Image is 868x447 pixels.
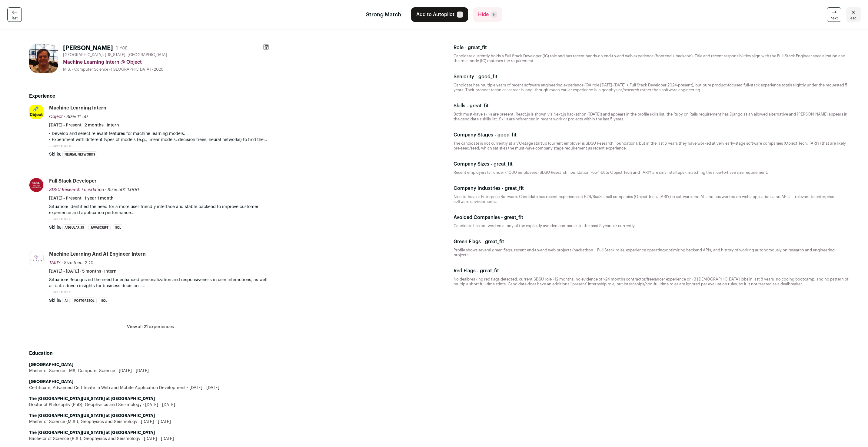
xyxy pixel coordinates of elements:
strong: The [GEOGRAPHIC_DATA][US_STATE] at [GEOGRAPHIC_DATA] [29,414,155,418]
span: [DATE] - [DATE] [186,385,219,391]
span: [DATE] - [DATE] · 5 months · Intern [49,268,117,274]
p: Candidate has not worked at any of the explicitly avoided companies in the past 5 years or curren... [454,223,849,228]
p: Skills - great_fit [454,102,489,109]
button: ...see more [49,143,71,149]
span: next [830,16,838,21]
span: [GEOGRAPHIC_DATA], [US_STATE], [GEOGRAPHIC_DATA] [63,52,167,57]
p: • Experiment with diﬀerent types of models (e.g., linear models, decision trees, neural networks)... [49,137,271,143]
h1: [PERSON_NAME] [63,44,113,52]
p: Both must-have skills are present. React.js is shown via Next.js hackathon ([DATE]) and appears i... [454,112,849,122]
span: Strong Match [366,10,401,19]
p: Role - great_fit [454,44,487,51]
div: 0 YOE [115,45,128,51]
div: Machine Learning Intern [49,105,106,111]
li: Neural Networks [62,151,97,158]
button: ...see more [49,289,71,295]
button: Add to AutopilotT [411,7,468,22]
p: No dealbreaking red flags detected: current SDSU role >12 months; no evidence of >24 months contr... [454,277,849,287]
p: • Develop and select relevant features for machine learning models. [49,131,271,137]
div: Master of Science - MS, Computer Science [29,368,271,374]
p: Avoided Companies - great_fit [454,214,523,221]
a: next [827,7,841,22]
strong: [GEOGRAPHIC_DATA] [29,380,73,384]
li: Angular.js [62,224,86,231]
li: AI [62,297,70,304]
li: SQL [99,297,109,304]
h2: Education [29,350,271,357]
p: Company Sizes - great_fit [454,160,513,168]
p: Profile shows several green flags: recent end-to-end web projects (hackathon + Full Stack role), ... [454,248,849,257]
img: 6279330a6155ab659a1ff85b5c5d1aec79e70359788c6a87a21aafe608753193.jpg [29,105,43,119]
p: Nice-to-have is Enterprise Software. Candidate has recent experience at B2B/SaaS small companies ... [454,194,849,204]
strong: The [GEOGRAPHIC_DATA][US_STATE] at [GEOGRAPHIC_DATA] [29,431,155,435]
div: Machine Learning and AI Engineer Intern [49,251,146,257]
a: esc [846,7,861,22]
p: Company Stages - good_fit [454,131,517,139]
span: TARIY [49,261,60,265]
span: SDSU Research Foundation [49,188,104,192]
span: Skills: [49,151,61,157]
span: Object [49,115,63,119]
span: · Size then: 2-10 [62,261,94,265]
button: HideR [473,7,502,22]
span: last [12,16,18,21]
div: M.S. - Computer Science - [GEOGRAPHIC_DATA] - 2026 [63,67,271,72]
span: [DATE] - [DATE] [137,419,171,425]
span: [DATE] - [DATE] [140,436,174,442]
img: c6989cd2313bc342223ed2b0370bab85e6f104ad38abc978283826f40f0d046d.jpg [29,251,43,265]
span: [DATE] - Present · 1 year 1 month [49,195,114,201]
p: The candidate is not currently at a VC-stage startup (current employer is SDSU Research Foundatio... [454,141,849,151]
p: Recent employers fall under <1000 employees (SDSU Research Foundation ~654-686; Object Tech and T... [454,170,849,175]
button: View all 21 experiences [127,324,174,330]
h2: Experience [29,92,271,100]
span: Skills: [49,224,61,230]
p: Company Industries - great_fit [454,185,524,192]
p: Red Flags - great_fit [454,267,499,274]
div: Full Stack Developer [49,178,97,184]
span: [DATE] - [DATE] [115,368,149,374]
span: Skills: [49,297,61,304]
p: Green Flags - great_fit [454,238,504,245]
strong: The [GEOGRAPHIC_DATA][US_STATE] at [GEOGRAPHIC_DATA] [29,397,155,401]
span: T [457,12,463,18]
p: Seniority - good_fit [454,73,497,80]
img: e9413cff409cef2bbf1560a4e58cf7fcefa2a47dd27cc499fb3cf6af31cf425f.jpg [29,178,43,192]
span: R [491,12,497,18]
li: SQL [113,224,123,231]
img: 479efecae61f561e3cab89c9e4113c0d1399184901e809f84c8e01f6f0dbc9e0.jpg [29,44,58,73]
p: Candidate has multiple years of recent software engineering experience (QA role [DATE]-[DATE] + F... [454,83,849,92]
div: Machine Learning Intern @ Object [63,59,271,66]
p: Situation: Identified the need for a more user-friendly interface and stable backend to improve c... [49,204,271,216]
div: Bachelor of Science (B.S.), Geophysics and Seismology [29,436,271,442]
span: · Size: 11-50 [64,115,88,119]
p: Situation: Recognized the need for enhanced personalization and responsiveness in user interactio... [49,277,271,289]
a: last [7,7,22,22]
button: ...see more [49,216,71,222]
span: [DATE] - [DATE] [141,402,175,408]
span: [DATE] - Present · 2 months · Intern [49,122,119,128]
div: Certificate, Advanced Certificate in Web and Mobile Application Development [29,385,271,391]
div: Master of Science (M.S.), Geophysics and Seismology [29,419,271,425]
span: · Size: 501-1,000 [105,188,139,192]
strong: [GEOGRAPHIC_DATA] [29,363,73,367]
div: Doctor of Philosophy (PhD), Geophysics and Seismology [29,402,271,408]
p: Candidate currently holds a Full Stack Developer (IC) role and has recent hands-on end-to-end web... [454,54,849,63]
li: JavaScript [88,224,111,231]
span: esc [850,16,856,21]
li: PostgreSQL [72,297,97,304]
